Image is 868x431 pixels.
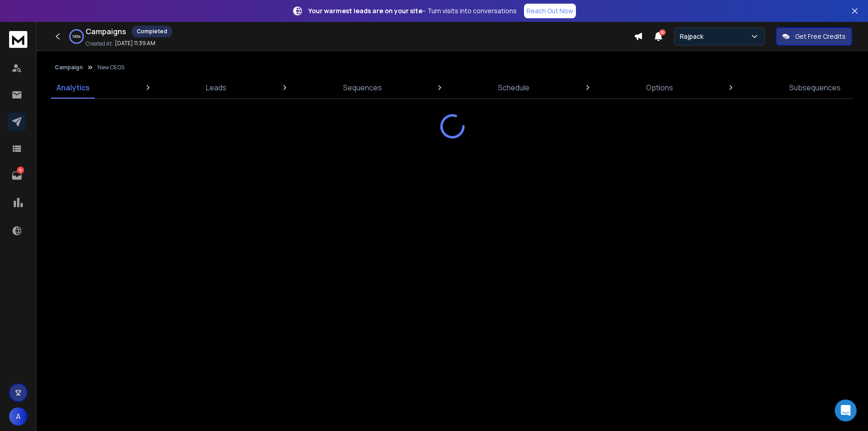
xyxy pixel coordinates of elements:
[115,40,155,47] p: [DATE] 11:39 AM
[55,64,83,71] button: Campaign
[72,34,81,39] p: 100 %
[9,407,27,426] button: A
[200,77,232,99] a: Leads
[641,77,678,99] a: Options
[132,26,172,37] div: Completed
[9,31,27,48] img: logo
[308,6,517,16] p: – Turn visits into conversations
[795,32,846,41] p: Get Free Credits
[17,166,24,174] p: 16
[646,82,673,93] p: Options
[498,82,529,93] p: Schedule
[56,82,90,93] p: Analytics
[527,6,573,16] p: Reach Out Now
[98,64,124,71] p: New CEOS
[789,82,841,93] p: Subsequences
[338,77,387,99] a: Sequences
[8,166,26,185] a: 16
[776,27,852,46] button: Get Free Credits
[493,77,535,99] a: Schedule
[343,82,382,93] p: Sequences
[835,400,857,421] div: Open Intercom Messenger
[86,26,126,37] h1: Campaigns
[86,40,113,47] p: Created At:
[206,82,226,93] p: Leads
[659,29,666,36] span: 50
[308,6,422,15] strong: Your warmest leads are on your site
[51,77,95,99] a: Analytics
[784,77,846,99] a: Subsequences
[524,4,576,18] a: Reach Out Now
[680,32,707,41] p: Rajpack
